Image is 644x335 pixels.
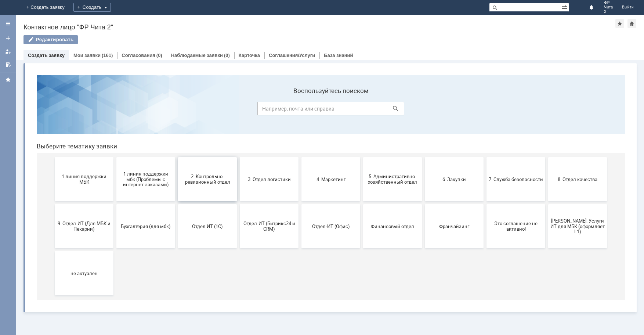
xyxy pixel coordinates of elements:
span: Это соглашение не активно! [458,152,512,163]
a: Наблюдаемые заявки [171,53,223,58]
button: [PERSON_NAME]. Услуги ИТ для МБК (оформляет L1) [517,135,576,179]
button: 2. Контрольно-ревизионный отдел [147,88,206,132]
span: [PERSON_NAME]. Услуги ИТ для МБК (оформляет L1) [520,149,574,165]
span: 1 линия поддержки МБК [26,105,80,116]
button: 4. Маркетинг [271,88,329,132]
button: 3. Отдел логистики [209,88,268,132]
span: 4. Маркетинг [273,107,327,113]
input: Например, почта или справка [227,33,373,46]
span: Финансовый отдел [334,154,389,160]
a: Перейти на домашнюю страницу [9,4,15,10]
span: ФР [604,1,613,5]
button: Отдел-ИТ (Офис) [271,135,329,179]
a: Мои согласования [2,59,14,71]
span: 2 [604,10,613,14]
span: Франчайзинг [396,154,451,160]
span: 2. Контрольно-ревизионный отдел [149,105,204,116]
span: Отдел-ИТ (Битрикс24 и CRM) [211,152,265,163]
a: Согласования [122,53,155,58]
button: 1 линия поддержки МБК [24,88,83,132]
div: Создать [79,3,117,12]
a: Карточка [239,53,260,58]
span: Отдел ИТ (1С) [149,154,204,160]
div: Сделать домашней страницей [627,19,636,28]
span: не актуален [26,201,80,207]
a: Мои заявки [73,53,101,58]
div: Добавить в избранное [615,19,624,28]
button: 8. Отдел качества [517,88,576,132]
span: Отдел-ИТ (Офис) [273,154,327,160]
div: (0) [224,53,230,58]
button: Отдел ИТ (1С) [147,135,206,179]
button: 9. Отдел-ИТ (Для МБК и Пекарни) [24,135,83,179]
button: 7. Служба безопасности [456,88,514,132]
span: Расширенный поиск [561,3,569,10]
button: 1 линия поддержки мбк (Проблемы с интернет-заказами) [86,88,144,132]
button: Бухгалтерия (для мбк) [86,135,144,179]
span: 5. Административно-хозяйственный отдел [334,105,389,116]
header: Выберите тематику заявки [6,73,594,81]
span: 7. Служба безопасности [458,107,512,113]
div: Контактное лицо "ФР Чита 2" [23,24,615,31]
button: 6. Закупки [394,88,453,132]
span: 3. Отдел логистики [211,107,265,113]
button: Отдел-ИТ (Битрикс24 и CRM) [209,135,268,179]
div: (161) [102,53,113,58]
div: (0) [156,53,162,58]
button: Это соглашение не активно! [456,135,514,179]
button: 5. Административно-хозяйственный отдел [332,88,391,132]
a: Создать заявку [28,53,65,58]
a: Соглашения/Услуги [269,53,315,58]
span: 9. Отдел-ИТ (Для МБК и Пекарни) [26,152,80,163]
button: не актуален [24,182,83,226]
span: 6. Закупки [396,107,451,113]
span: 8. Отдел качества [520,107,574,113]
span: Чита [604,5,613,10]
span: 1 линия поддержки мбк (Проблемы с интернет-заказами) [88,102,142,118]
button: Финансовый отдел [332,135,391,179]
a: Создать заявку [2,32,14,44]
a: База знаний [324,53,353,58]
img: logo [9,4,15,10]
button: Франчайзинг [394,135,453,179]
span: Бухгалтерия (для мбк) [88,154,142,160]
label: Воспользуйтесь поиском [227,18,373,25]
a: Мои заявки [2,46,14,57]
